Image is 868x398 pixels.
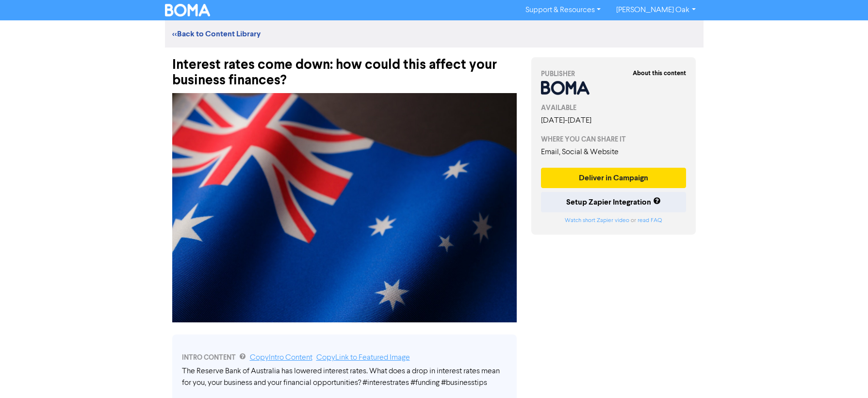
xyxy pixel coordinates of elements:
button: Deliver in Campaign [541,168,687,188]
div: Email, Social & Website [541,146,687,158]
img: BOMA Logo [165,4,211,16]
div: INTRO CONTENT [182,352,507,364]
a: <<Back to Content Library [172,29,261,39]
div: The Reserve Bank of Australia has lowered interest rates. What does a drop in interest rates mean... [182,366,507,389]
a: Copy Intro Content [250,354,312,362]
a: Watch short Zapier video [565,218,629,223]
a: Support & Resources [518,2,608,18]
div: PUBLISHER [541,69,687,79]
iframe: Chat Widget [819,351,868,398]
strong: About this content [633,69,686,77]
div: [DATE] - [DATE] [541,115,687,127]
a: [PERSON_NAME] Oak [608,2,703,18]
div: or [541,216,687,225]
div: WHERE YOU CAN SHARE IT [541,134,687,144]
div: Interest rates come down: how could this affect your business finances? [172,48,517,88]
a: read FAQ [638,218,662,223]
div: AVAILABLE [541,103,687,113]
button: Setup Zapier Integration [541,192,687,212]
a: Copy Link to Featured Image [316,354,410,362]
